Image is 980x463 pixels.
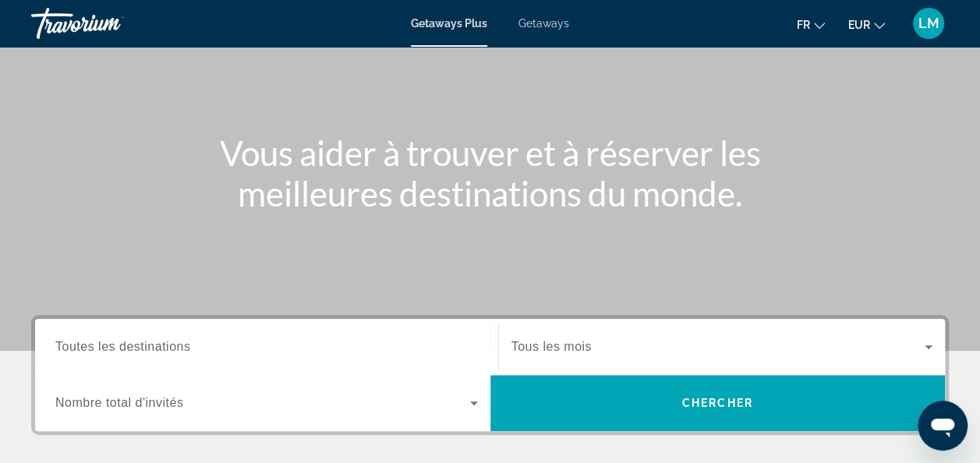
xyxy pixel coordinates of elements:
div: Search widget [35,319,945,431]
span: EUR [848,19,870,31]
span: Tous les mois [511,340,592,353]
span: Chercher [682,397,753,409]
a: Getaways Plus [411,17,487,30]
button: User Menu [908,7,949,40]
span: Nombre total d'invités [55,396,183,409]
iframe: Bouton de lancement de la fenêtre de messagerie [918,401,968,451]
span: LM [918,16,939,31]
span: Toutes les destinations [55,340,190,353]
a: Getaways [518,17,569,30]
span: fr [797,19,810,31]
button: Search [490,375,946,431]
button: Change currency [848,13,885,36]
button: Change language [797,13,825,36]
a: Travorium [31,3,187,44]
input: Select destination [55,338,478,357]
h1: Vous aider à trouver et à réserver les meilleures destinations du monde. [198,133,783,214]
